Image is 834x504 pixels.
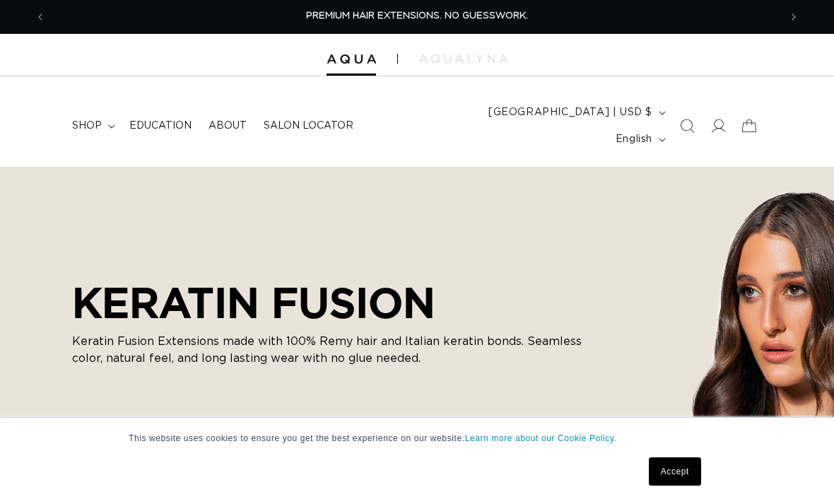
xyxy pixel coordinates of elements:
[121,111,200,141] a: Education
[671,110,703,141] summary: Search
[208,119,247,132] span: About
[480,99,671,126] button: [GEOGRAPHIC_DATA] | USD $
[649,457,701,486] a: Accept
[306,11,528,20] span: PREMIUM HAIR EXTENSIONS. NO GUESSWORK.
[465,433,617,443] a: Learn more about our Cookie Policy.
[607,126,671,153] button: English
[488,105,652,120] span: [GEOGRAPHIC_DATA] | USD $
[25,4,56,30] button: Previous announcement
[72,333,609,367] p: Keratin Fusion Extensions made with 100% Remy hair and Italian keratin bonds. Seamless color, nat...
[264,119,353,132] span: Salon Locator
[72,278,609,327] h2: KERATIN FUSION
[129,432,705,445] p: This website uses cookies to ensure you get the best experience on our website.
[778,4,809,30] button: Next announcement
[200,111,255,141] a: About
[327,54,376,64] img: Aqua Hair Extensions
[129,119,192,132] span: Education
[72,119,102,132] span: shop
[255,111,362,141] a: Salon Locator
[64,111,121,141] summary: shop
[419,54,507,63] img: aqualyna.com
[616,132,652,147] span: English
